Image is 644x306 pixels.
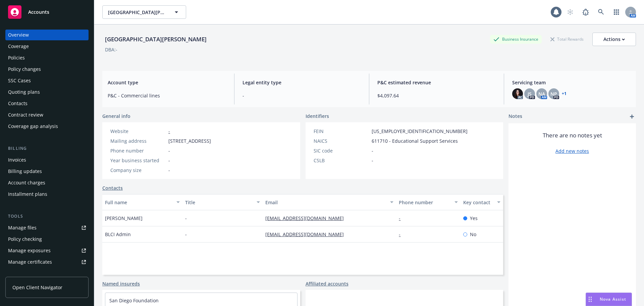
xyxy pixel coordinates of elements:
a: Policy changes [5,64,89,75]
div: Billing updates [8,166,42,177]
a: Account charges [5,177,89,188]
span: - [185,215,187,222]
div: Coverage gap analysis [8,121,58,132]
a: Contract review [5,110,89,120]
div: Policies [8,52,25,63]
span: - [185,231,187,238]
div: Manage exposures [8,245,51,256]
a: - [168,128,170,134]
a: Coverage [5,41,89,52]
span: - [168,147,170,154]
span: General info [102,113,130,120]
a: add [628,113,636,121]
button: Email [263,194,396,210]
div: Policy checking [8,234,42,245]
div: Policy changes [8,64,41,75]
div: Actions [603,33,625,46]
a: San Diego Foundation [109,297,159,304]
div: Year business started [110,157,166,164]
span: - [372,147,373,154]
a: Manage exposures [5,245,89,256]
div: Coverage [8,41,29,52]
span: $4,097.64 [377,92,496,99]
div: NAICS [314,137,369,144]
a: [EMAIL_ADDRESS][DOMAIN_NAME] [265,215,349,221]
span: Accounts [28,9,49,15]
div: [GEOGRAPHIC_DATA][PERSON_NAME] [102,35,209,44]
a: Manage certificates [5,257,89,267]
span: No [470,231,476,238]
a: Policy checking [5,234,89,245]
div: Phone number [399,199,450,206]
span: - [168,167,170,174]
div: Key contact [463,199,493,206]
div: Mailing address [110,137,166,144]
a: Contacts [5,98,89,109]
span: NP [550,90,557,97]
div: DBA: - [105,46,117,53]
div: Manage files [8,222,37,233]
div: Email [265,199,386,206]
div: Contacts [8,98,28,109]
a: - [399,215,406,221]
div: Account charges [8,177,45,188]
span: [US_EMPLOYER_IDENTIFICATION_NUMBER] [372,128,468,135]
button: Key contact [461,194,503,210]
span: Notes [508,113,522,121]
a: Affiliated accounts [306,280,348,287]
button: Actions [592,33,636,46]
div: Drag to move [586,293,594,306]
span: Identifiers [306,113,329,120]
span: P&C - Commercial lines [108,92,226,99]
button: Full name [102,194,182,210]
a: [EMAIL_ADDRESS][DOMAIN_NAME] [265,231,349,237]
a: Policies [5,52,89,63]
span: P&C estimated revenue [377,79,496,86]
span: Nova Assist [600,296,626,302]
div: Overview [8,30,29,40]
img: photo [512,88,523,99]
div: Total Rewards [547,35,587,43]
span: NA [538,90,545,97]
div: Contract review [8,110,43,120]
span: Open Client Navigator [12,284,62,291]
span: Yes [470,215,478,222]
span: There are no notes yet [543,131,602,139]
span: [GEOGRAPHIC_DATA][PERSON_NAME] [108,9,166,16]
button: [GEOGRAPHIC_DATA][PERSON_NAME] [102,5,186,19]
div: Quoting plans [8,87,40,97]
span: - [243,92,361,99]
div: Billing [5,145,89,152]
a: Start snowing [563,5,577,19]
a: Accounts [5,3,89,21]
div: Tools [5,213,89,220]
a: Named insureds [102,280,140,287]
span: [PERSON_NAME] [105,215,143,222]
a: Manage claims [5,268,89,279]
div: Manage certificates [8,257,52,267]
div: Installment plans [8,189,47,200]
span: Legal entity type [243,79,361,86]
div: Invoices [8,155,26,165]
span: [STREET_ADDRESS] [168,137,211,144]
button: Phone number [396,194,460,210]
div: CSLB [314,157,369,164]
div: Title [185,199,253,206]
span: BLCI Admin [105,231,131,238]
button: Title [182,194,263,210]
div: Website [110,128,166,135]
span: Servicing team [512,79,631,86]
a: SSC Cases [5,75,89,86]
a: Installment plans [5,189,89,200]
span: JS [528,90,532,97]
a: Report a Bug [579,5,592,19]
a: Coverage gap analysis [5,121,89,132]
span: - [168,157,170,164]
span: 611710 - Educational Support Services [372,137,458,144]
a: +1 [562,92,567,96]
a: Overview [5,30,89,40]
span: - [372,157,373,164]
a: Add new notes [555,147,589,155]
a: Manage files [5,222,89,233]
